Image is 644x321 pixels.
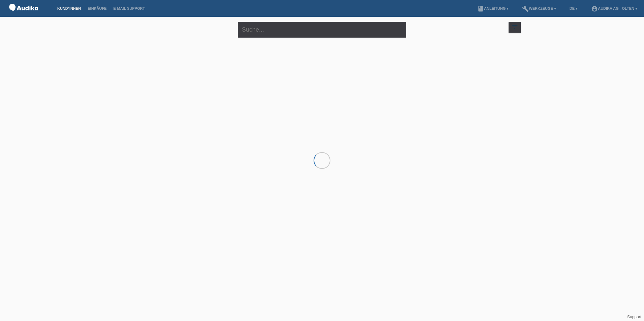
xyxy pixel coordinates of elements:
a: E-Mail Support [110,6,149,10]
a: DE ▾ [566,6,581,10]
i: account_circle [591,5,598,12]
i: book [477,5,484,12]
a: Einkäufe [84,6,110,10]
a: Kund*innen [54,6,84,10]
a: Support [627,315,641,319]
i: filter_list [511,23,518,31]
a: account_circleAudika AG - Olten ▾ [588,6,641,10]
a: buildWerkzeuge ▾ [519,6,559,10]
a: POS — MF Group [7,13,40,18]
input: Suche... [238,22,406,38]
a: bookAnleitung ▾ [474,6,512,10]
i: build [522,5,529,12]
